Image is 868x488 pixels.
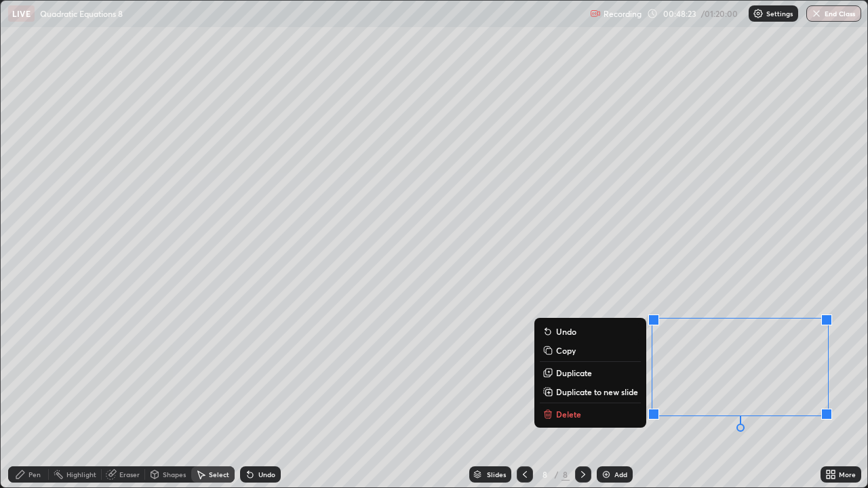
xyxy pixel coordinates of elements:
[614,471,627,478] div: Add
[119,471,140,478] div: Eraser
[540,323,641,340] button: Undo
[811,8,822,19] img: end-class-cross
[28,471,41,478] div: Pen
[540,384,641,400] button: Duplicate to new slide
[604,9,642,19] p: Recording
[556,367,592,378] p: Duplicate
[555,470,559,479] div: /
[66,471,96,478] div: Highlight
[556,386,638,397] p: Duplicate to new slide
[258,471,275,478] div: Undo
[556,326,576,337] p: Undo
[753,8,764,19] img: class-settings-icons
[487,471,506,478] div: Slides
[561,468,570,481] div: 8
[163,471,186,478] div: Shapes
[540,406,641,422] button: Delete
[590,8,601,19] img: recording.375f2c34.svg
[601,469,612,480] img: add-slide-button
[839,471,856,478] div: More
[540,365,641,381] button: Duplicate
[209,471,229,478] div: Select
[12,8,31,19] p: LIVE
[766,10,793,17] p: Settings
[556,345,576,356] p: Copy
[540,342,641,359] button: Copy
[538,470,552,479] div: 8
[806,5,861,22] button: End Class
[556,409,581,420] p: Delete
[40,8,123,19] p: Quadratic Equations 8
